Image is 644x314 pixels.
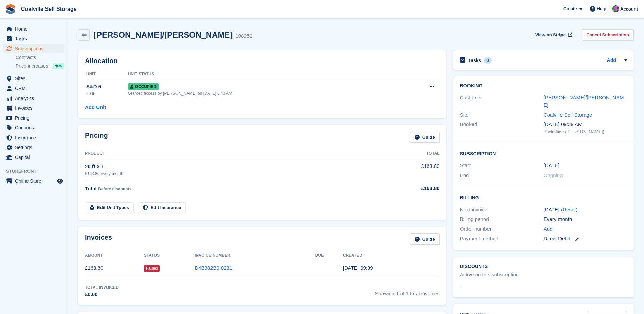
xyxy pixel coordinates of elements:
span: Settings [15,143,56,152]
span: Occupied [128,83,159,90]
th: Created [343,250,440,261]
span: Total [85,186,97,191]
a: Add [544,225,553,233]
div: Every month [544,215,627,223]
h2: Allocation [85,57,440,65]
a: menu [3,103,64,113]
a: View on Stripe [533,29,574,40]
a: menu [3,123,64,133]
h2: Billing [460,194,627,201]
div: 20 ft [86,91,128,97]
th: Due [315,250,343,261]
div: Payment method [460,235,544,243]
h2: Invoices [85,233,112,245]
a: menu [3,93,64,103]
span: Ongoing [544,172,563,178]
a: menu [3,34,64,43]
span: Storefront [6,168,68,175]
div: Total Invoiced [85,284,119,291]
time: 2025-09-16 08:39:06 UTC [343,265,373,271]
a: [PERSON_NAME]/[PERSON_NAME] [544,94,624,108]
span: Account [620,6,638,13]
a: Add [607,57,616,65]
a: Reset [563,207,576,212]
span: Analytics [15,93,56,103]
a: Preview store [56,177,64,185]
span: Home [15,24,56,34]
td: £163.80 [385,159,439,180]
span: Failed [144,265,160,272]
span: Subscriptions [15,44,56,53]
div: [DATE] ( ) [544,206,627,214]
a: menu [3,176,64,186]
a: Guide [410,233,440,245]
div: End [460,172,544,179]
td: £163.80 [85,261,144,276]
th: Total [385,148,439,159]
span: Sites [15,74,56,83]
div: [DATE] 09:39 AM [544,121,627,128]
th: Amount [85,250,144,261]
th: Invoice Number [195,250,315,261]
a: Edit Insurance [138,202,186,213]
span: Tasks [15,34,56,43]
a: Coalville Self Storage [544,112,592,118]
div: Next invoice [460,206,544,214]
a: D4B382B0-0231 [195,265,232,271]
span: Create [563,5,577,12]
div: Billing period [460,215,544,223]
div: Start [460,162,544,170]
span: Pricing [15,113,56,123]
span: Price increases [16,63,48,69]
a: Price increases NEW [16,62,64,70]
h2: Discounts [460,264,627,269]
th: Status [144,250,195,261]
span: CRM [15,84,56,93]
span: Capital [15,153,56,162]
img: Jenny Rich [612,5,619,12]
span: Online Store [15,176,56,186]
th: Unit Status [128,69,402,80]
a: menu [3,143,64,152]
div: Order number [460,225,544,233]
div: Customer [460,94,544,109]
div: £163.80 [385,185,439,192]
span: Before discounts [98,187,131,191]
div: Active on this subscription [460,271,519,279]
a: Cancel Subscription [582,29,634,40]
div: 108252 [235,32,252,40]
div: NEW [53,63,64,69]
div: Site [460,111,544,119]
a: Contracts [16,54,64,61]
span: View on Stripe [535,32,566,38]
h2: Subscription [460,150,627,157]
a: menu [3,24,64,34]
h2: Booking [460,83,627,89]
h2: Pricing [85,132,108,143]
div: S&D 5 [86,83,128,91]
a: menu [3,74,64,83]
a: menu [3,44,64,53]
a: Add Unit [85,104,106,111]
a: menu [3,84,64,93]
span: Coupons [15,123,56,133]
div: Granted access by [PERSON_NAME] on [DATE] 8:40 AM [128,90,402,97]
a: menu [3,133,64,142]
span: Help [597,5,606,12]
div: 0 [484,57,492,64]
time: 2025-09-16 00:00:00 UTC [544,162,559,170]
div: £0.00 [85,291,119,298]
span: - [460,282,462,290]
img: stora-icon-8386f47178a22dfd0bd8f6a31ec36ba5ce8667c1dd55bd0f319d3a0aa187defe.svg [5,4,16,14]
span: Insurance [15,133,56,142]
a: menu [3,153,64,162]
th: Product [85,148,385,159]
div: 20 ft × 1 [85,163,385,171]
a: Coalville Self Storage [18,3,79,15]
div: £163.80 every month [85,171,385,177]
h2: [PERSON_NAME]/[PERSON_NAME] [94,30,233,39]
div: Direct Debit [544,235,627,243]
span: Showing 1 of 1 total invoices [375,284,440,298]
a: Guide [410,132,440,143]
div: Backoffice ([PERSON_NAME]) [544,128,627,135]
